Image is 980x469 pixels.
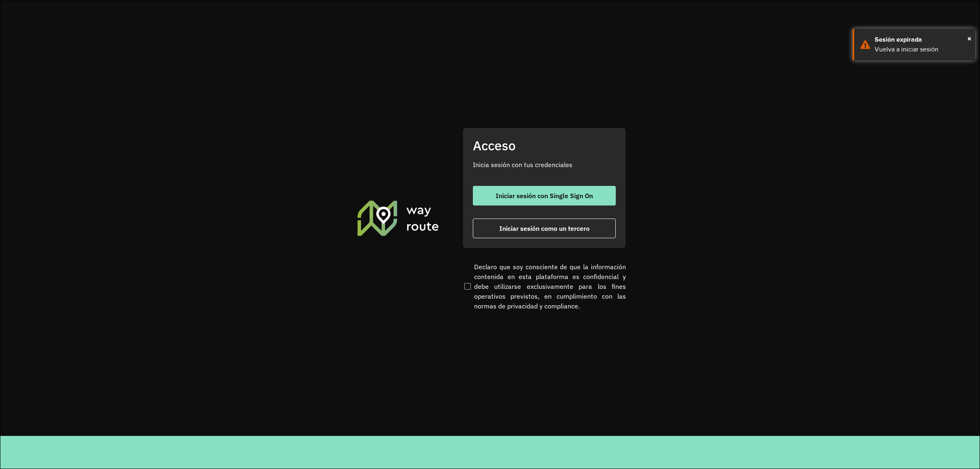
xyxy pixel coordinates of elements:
[473,186,616,205] button: button
[499,225,590,232] span: Iniciar sesión como un tercero
[463,262,626,311] label: Declaro que soy consciente de que la información contenida en esta plataforma es confidencial y d...
[967,32,971,45] button: Close
[473,219,616,238] button: button
[473,138,616,153] h2: Acceso
[356,199,440,237] img: Roteirizador AmbevTech
[473,160,616,170] p: Inicia sesión con tus credenciales
[875,45,969,54] div: Vuelva a iniciar sesión
[967,32,971,45] span: ×
[496,192,593,199] span: Iniciar sesión con Single Sign On
[875,35,969,45] div: Sesión expirada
